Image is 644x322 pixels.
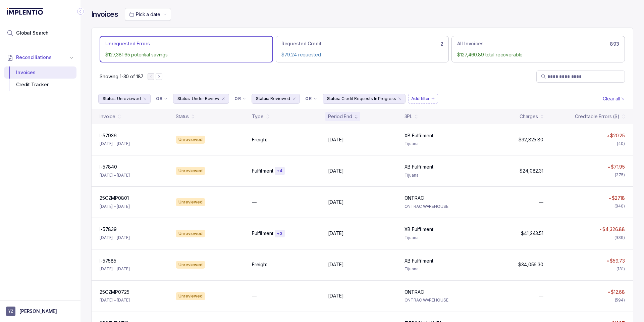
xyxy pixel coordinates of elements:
div: (375) [615,172,625,178]
div: Credit Tracker [9,79,71,91]
li: Filter Chip Connector undefined [234,96,246,101]
p: Requested Credit [281,40,322,47]
p: $24,082.31 [520,168,543,174]
div: Creditable Errors ($) [575,113,620,120]
h6: 2 [440,41,443,47]
p: $59.73 [610,258,625,264]
div: (939) [614,234,625,241]
div: remove content [221,96,226,101]
img: red pointer upwards [607,135,609,137]
p: [DATE] [328,168,343,174]
p: XB Fulfillment [405,132,433,139]
p: Tijuana [405,266,473,272]
p: XB Fulfillment [405,164,433,170]
button: Reconciliations [4,50,76,65]
p: Showing 1-30 of 187 [100,73,144,80]
p: ONTRAC WAREHOUSE [405,297,473,304]
button: Date Range Picker [125,8,171,21]
p: $127,381.65 potential savings [105,51,267,58]
p: + 3 [277,231,283,236]
p: Unreviewed [117,95,141,102]
p: $127,460.89 total recoverable [457,51,619,58]
button: Clear Filters [601,94,626,104]
p: — [252,199,257,205]
div: (40) [617,140,625,147]
p: OR [156,96,162,101]
button: Filter Chip Unreviewed [98,94,151,104]
img: red pointer upwards [607,260,609,262]
p: Fulfillment [252,168,273,174]
p: ONTRAC WAREHOUSE [405,203,473,210]
p: Under Review [192,95,219,102]
p: All Invoices [457,40,483,47]
p: + 4 [277,168,283,174]
div: (131) [616,266,625,272]
button: Filter Chip Connector undefined [153,94,170,103]
p: $41,243.51 [521,230,543,237]
button: Filter Chip Add filter [408,94,438,104]
p: ONTRAC [405,195,424,201]
p: [DATE] [328,261,343,268]
button: Filter Chip Reviewed [252,94,300,104]
p: I-57936 [100,132,117,139]
p: Unrequested Errors [105,40,150,47]
p: [DATE] [328,136,343,143]
button: Filter Chip Connector undefined [303,94,320,103]
p: Add filter [411,95,430,102]
p: — [252,292,257,299]
p: XB Fulfillment [405,226,433,233]
p: $4,326.88 [602,226,625,233]
div: 3PL [405,113,413,120]
p: $12.68 [611,289,625,295]
p: [DATE] – [DATE] [100,297,130,304]
p: Fulfillment [252,230,273,237]
p: OR [305,96,312,101]
p: [DATE] – [DATE] [100,266,130,272]
p: 25CZMP0801 [100,195,129,201]
div: Unreviewed [176,198,205,206]
img: red pointer upwards [608,291,610,293]
p: [PERSON_NAME] [19,308,57,315]
img: red pointer upwards [609,197,611,199]
p: I-57839 [100,226,117,233]
p: [DATE] – [DATE] [100,203,130,210]
p: $79.24 requested [281,51,443,58]
div: remove content [291,96,297,101]
button: Next Page [156,73,162,80]
button: User initials[PERSON_NAME] [6,307,74,316]
p: Clear all [603,95,620,102]
span: Global Search [16,30,49,36]
div: Unreviewed [176,292,205,300]
div: Unreviewed [176,136,205,144]
div: remove content [397,96,402,101]
p: Status: [327,95,340,102]
p: [DATE] [328,230,343,237]
p: ONTRAC [405,289,424,295]
div: Unreviewed [176,230,205,238]
p: — [539,199,543,205]
span: Pick a date [136,11,160,17]
div: (594) [615,297,625,304]
button: Filter Chip Under Review [173,94,229,104]
div: Charges [520,113,538,120]
p: I-57585 [100,258,116,264]
p: $32,825.80 [519,136,543,143]
img: red pointer upwards [600,229,602,230]
div: Unreviewed [176,261,205,269]
p: $27.18 [612,195,625,201]
p: Status: [256,95,269,102]
div: remove content [142,96,148,101]
p: Freight [252,136,267,143]
p: — [539,292,543,299]
div: Type [252,113,263,120]
p: [DATE] – [DATE] [100,172,130,179]
ul: Filter Group [98,94,601,104]
li: Filter Chip Connector undefined [156,96,168,101]
p: $34,056.30 [518,261,543,268]
div: Invoices [9,66,71,79]
div: (840) [614,203,625,210]
p: Status: [177,95,191,102]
